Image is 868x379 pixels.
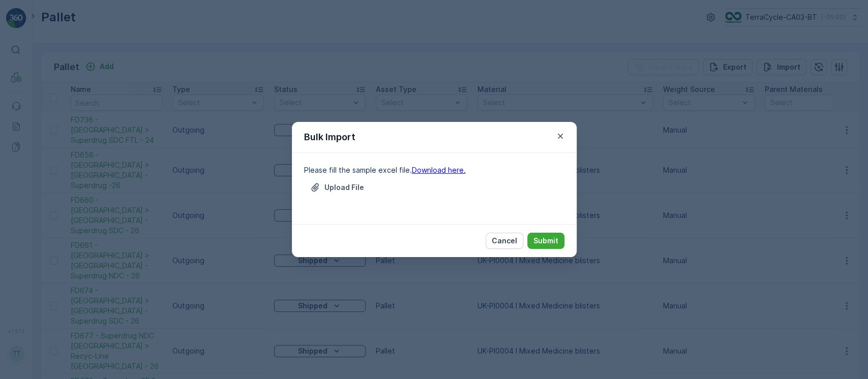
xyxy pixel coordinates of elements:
[486,233,523,249] button: Cancel
[304,165,564,175] p: Please fill the sample excel file.
[527,233,564,249] button: Submit
[304,130,355,144] p: Bulk Import
[533,236,558,246] p: Submit
[412,166,466,174] a: Download here.
[324,182,364,193] p: Upload File
[492,236,517,246] p: Cancel
[304,179,370,196] button: Upload File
